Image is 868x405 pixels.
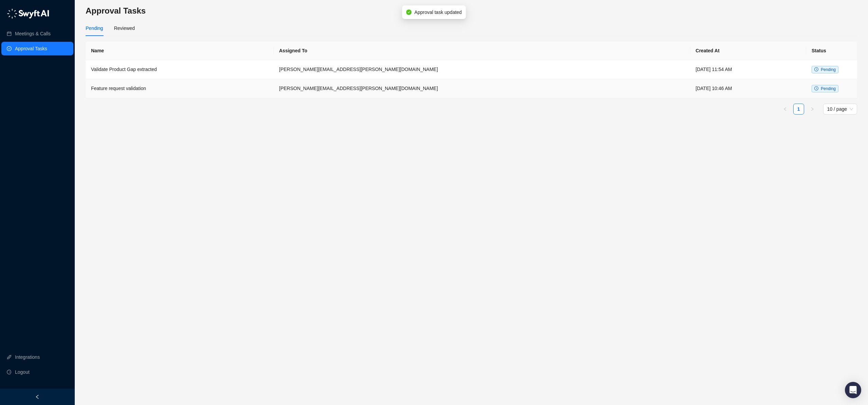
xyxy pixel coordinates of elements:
[845,382,861,398] div: Open Intercom Messenger
[793,104,804,115] li: 1
[690,60,806,79] td: [DATE] 11:54 AM
[15,27,51,40] a: Meetings & Calls
[86,5,857,16] h3: Approval Tasks
[794,104,804,114] a: 1
[86,60,274,79] td: Validate Product Gap extracted
[821,86,836,91] span: Pending
[823,104,857,115] div: Page Size
[827,104,853,114] span: 10 / page
[274,60,690,79] td: [PERSON_NAME][EMAIL_ADDRESS][PERSON_NAME][DOMAIN_NAME]
[86,24,103,32] div: Pending
[15,365,30,379] span: Logout
[274,41,690,60] th: Assigned To
[810,107,814,111] span: right
[86,79,274,98] td: Feature request validation
[7,8,49,19] img: logo-05li4sbe.png
[15,350,40,364] a: Integrations
[15,42,47,55] a: Approval Tasks
[814,67,818,71] span: clock-circle
[807,104,818,115] button: right
[414,8,462,16] span: Approval task updated
[806,41,857,60] th: Status
[690,79,806,98] td: [DATE] 10:46 AM
[807,104,818,115] li: Next Page
[783,107,787,111] span: left
[780,104,791,115] li: Previous Page
[690,41,806,60] th: Created At
[274,79,690,98] td: [PERSON_NAME][EMAIL_ADDRESS][PERSON_NAME][DOMAIN_NAME]
[780,104,791,115] button: left
[821,67,836,72] span: Pending
[35,394,40,399] span: left
[86,41,274,60] th: Name
[7,370,12,374] span: logout
[114,24,135,32] div: Reviewed
[814,86,818,90] span: clock-circle
[406,10,412,15] span: check-circle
